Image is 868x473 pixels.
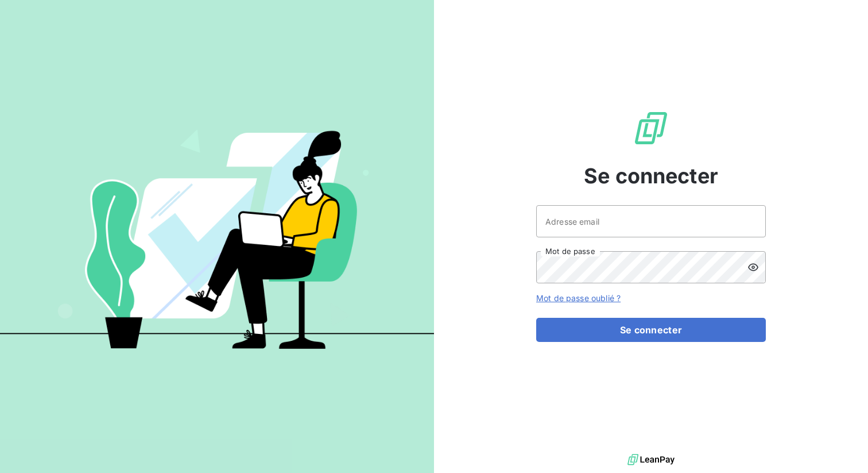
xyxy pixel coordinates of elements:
[536,205,766,237] input: placeholder
[584,160,718,191] span: Se connecter
[536,318,766,342] button: Se connecter
[633,110,669,147] img: Logo LeanPay
[627,451,675,468] img: logo
[536,293,621,303] a: Mot de passe oublié ?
